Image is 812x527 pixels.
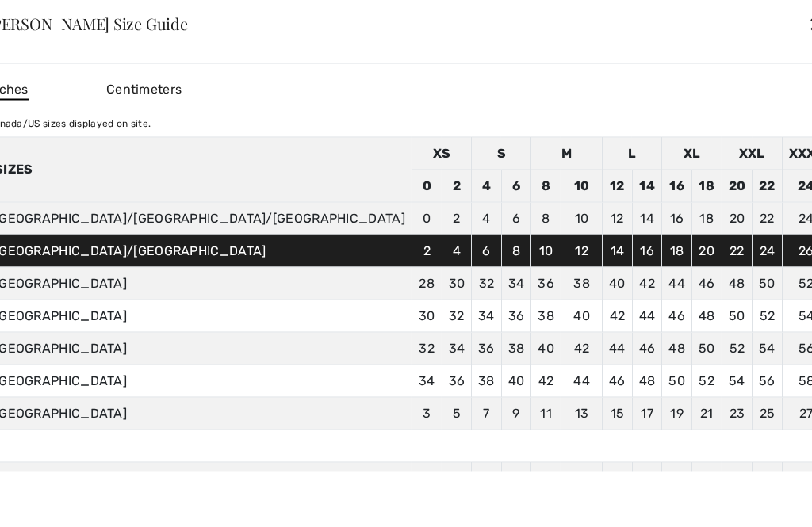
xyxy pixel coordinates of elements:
span: 35 [508,470,525,485]
td: 38 [561,267,602,300]
td: 30 [412,300,442,332]
td: 52 [691,365,722,397]
td: 38 [531,300,561,332]
td: 40 [561,300,602,332]
td: 8 [501,235,531,267]
td: 20 [691,235,722,267]
td: 42 [561,332,602,365]
td: 46 [632,332,662,365]
span: 49 [760,470,776,485]
td: 34 [472,300,502,332]
td: 44 [561,365,602,397]
td: 30 [442,267,472,300]
td: 10 [561,170,602,202]
td: 6 [472,235,502,267]
span: 32 [419,470,435,485]
td: 2 [442,170,472,202]
td: 23 [722,397,753,430]
td: 48 [691,300,722,332]
td: 44 [662,267,692,300]
td: 18 [691,170,722,202]
td: 32 [412,332,442,365]
td: 50 [662,365,692,397]
span: 41 [640,470,654,485]
td: 36 [501,300,531,332]
td: 4 [472,170,502,202]
td: 6 [501,202,531,235]
td: 36 [472,332,502,365]
span: 36 [538,470,554,485]
span: 47 [730,470,745,485]
td: 16 [662,202,692,235]
td: 52 [753,300,783,332]
td: 22 [722,235,753,267]
td: M [531,137,603,170]
td: 38 [501,332,531,365]
td: XL [662,137,722,170]
td: 20 [722,202,753,235]
td: 17 [632,397,662,430]
span: 34 [478,470,495,485]
span: 45 [699,470,715,485]
td: 4 [442,235,472,267]
td: 54 [722,365,753,397]
span: Chat [37,11,70,25]
td: 8 [531,202,561,235]
td: 0 [412,170,442,202]
td: 46 [691,267,722,300]
td: 16 [662,170,692,202]
td: 10 [561,202,602,235]
td: 54 [753,332,783,365]
td: 24 [753,235,783,267]
td: 5 [442,397,472,430]
td: 21 [691,397,722,430]
td: 42 [603,300,633,332]
td: 38 [472,365,502,397]
td: 22 [753,202,783,235]
td: L [603,137,662,170]
td: 11 [531,397,561,430]
td: 44 [603,332,633,365]
td: 20 [722,170,753,202]
td: 36 [442,365,472,397]
td: 48 [662,332,692,365]
span: 37.5 [569,470,594,485]
td: 12 [603,202,633,235]
td: 32 [442,300,472,332]
td: 7 [472,397,502,430]
td: 16 [632,235,662,267]
td: 40 [531,332,561,365]
td: 34 [501,267,531,300]
td: 19 [662,397,692,430]
td: 3 [412,397,442,430]
td: 36 [531,267,561,300]
td: 13 [561,397,602,430]
td: 48 [632,365,662,397]
td: 44 [632,300,662,332]
td: 14 [632,202,662,235]
td: 50 [691,332,722,365]
td: 25 [753,397,783,430]
td: 50 [753,267,783,300]
td: 14 [603,235,633,267]
td: XXL [722,137,782,170]
td: 18 [691,202,722,235]
td: 2 [442,202,472,235]
td: 6 [501,170,531,202]
td: 32 [472,267,502,300]
td: 2 [412,235,442,267]
span: 33 [449,470,465,485]
td: 40 [501,365,531,397]
td: 52 [722,332,753,365]
td: 48 [722,267,753,300]
td: 22 [753,170,783,202]
td: 56 [753,365,783,397]
td: 34 [442,332,472,365]
td: 18 [662,235,692,267]
td: 40 [603,267,633,300]
td: S [472,137,531,170]
td: 4 [472,202,502,235]
td: 50 [722,300,753,332]
span: Centimeters [106,81,182,96]
td: 42 [632,267,662,300]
